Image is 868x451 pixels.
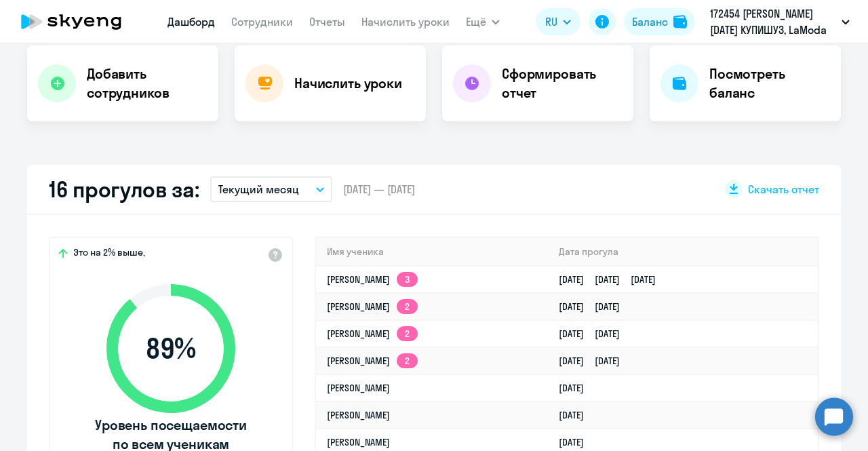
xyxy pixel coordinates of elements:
span: RU [545,14,557,30]
a: [PERSON_NAME] [327,436,390,448]
button: 172454 [PERSON_NAME][DATE] КУПИШУЗ, LaModa КУПИШУЗ, ООО [703,5,856,38]
a: [PERSON_NAME]2 [327,355,418,367]
a: [DATE][DATE] [559,300,631,313]
app-skyeng-badge: 2 [397,353,418,368]
h4: Посмотреть баланс [709,64,830,102]
a: Дашборд [167,15,215,28]
a: [DATE] [559,382,595,394]
span: 89 % [93,332,249,365]
app-skyeng-badge: 3 [397,272,418,287]
a: Сотрудники [231,15,293,28]
h4: Начислить уроки [294,74,402,93]
a: [DATE] [559,409,595,421]
a: [DATE][DATE][DATE] [559,273,667,286]
button: Балансbalance [624,8,695,35]
button: Ещё [466,8,500,35]
a: [DATE][DATE] [559,328,631,340]
p: Текущий месяц [218,181,299,197]
a: [PERSON_NAME] [327,409,390,421]
a: [PERSON_NAME]3 [327,273,418,286]
th: Дата прогула [548,238,818,266]
a: Начислить уроки [361,15,450,28]
h4: Добавить сотрудников [87,64,208,102]
a: [PERSON_NAME]2 [327,300,418,313]
span: Это на 2% выше, [73,246,145,262]
div: Баланс [632,14,668,30]
img: balance [673,15,687,28]
a: [PERSON_NAME]2 [327,328,418,340]
a: [DATE][DATE] [559,355,631,367]
a: [PERSON_NAME] [327,382,390,394]
h4: Сформировать отчет [502,64,623,102]
app-skyeng-badge: 2 [397,299,418,314]
app-skyeng-badge: 2 [397,326,418,341]
button: Текущий месяц [210,176,332,202]
a: Отчеты [309,15,345,28]
span: Скачать отчет [748,182,819,197]
h2: 16 прогулов за: [49,176,199,203]
p: 172454 [PERSON_NAME][DATE] КУПИШУЗ, LaModa КУПИШУЗ, ООО [710,5,836,38]
button: RU [536,8,580,35]
a: [DATE] [559,436,595,448]
span: [DATE] — [DATE] [343,182,415,197]
span: Ещё [466,14,486,30]
th: Имя ученика [316,238,548,266]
